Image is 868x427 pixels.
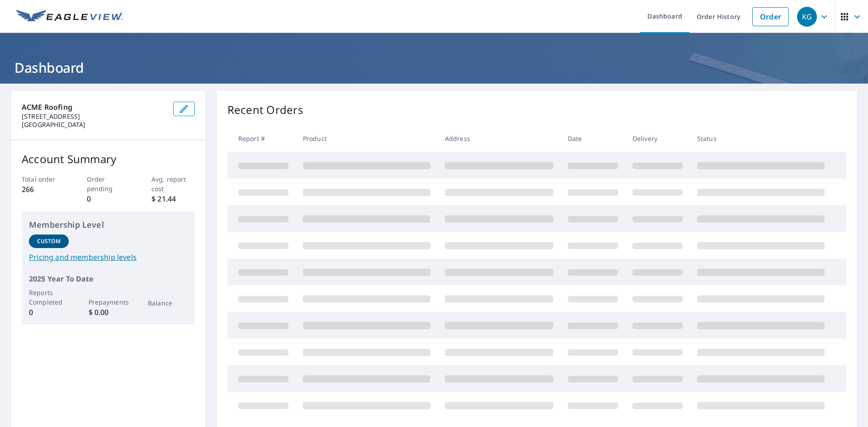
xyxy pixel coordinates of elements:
[22,174,65,184] p: Total order
[227,102,303,118] p: Recent Orders
[438,125,561,152] th: Address
[89,297,128,307] p: Prepayments
[29,219,188,231] p: Membership Level
[561,125,625,152] th: Date
[37,237,61,245] p: Custom
[22,121,166,129] p: [GEOGRAPHIC_DATA]
[227,125,296,152] th: Report #
[797,7,817,27] div: KG
[752,7,789,26] a: Order
[22,151,195,167] p: Account Summary
[29,307,69,318] p: 0
[22,102,166,113] p: ACME Roofing
[87,174,130,193] p: Order pending
[148,298,188,308] p: Balance
[151,174,195,193] p: Avg. report cost
[22,184,65,195] p: 266
[16,10,123,23] img: EV Logo
[29,252,188,263] a: Pricing and membership levels
[87,193,130,204] p: 0
[89,307,128,318] p: $ 0.00
[11,58,857,77] h1: Dashboard
[22,113,166,121] p: [STREET_ADDRESS]
[29,273,188,284] p: 2025 Year To Date
[151,193,195,204] p: $ 21.44
[29,288,69,307] p: Reports Completed
[625,125,690,152] th: Delivery
[296,125,438,152] th: Product
[690,125,832,152] th: Status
